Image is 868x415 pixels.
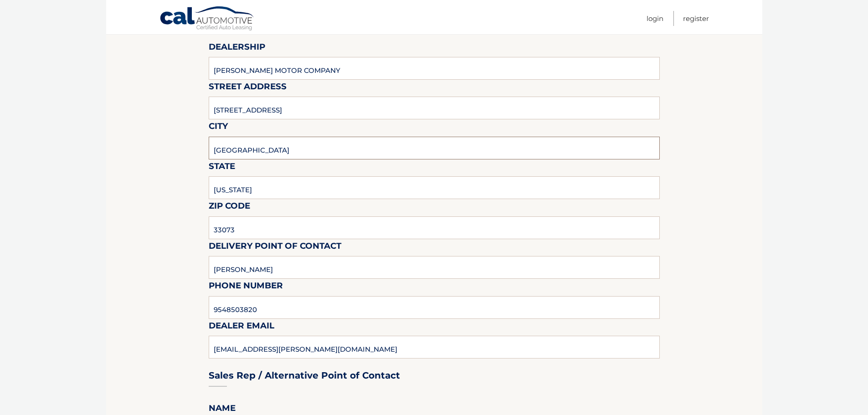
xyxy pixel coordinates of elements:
[209,370,400,381] h3: Sales Rep / Alternative Point of Contact
[647,11,663,26] a: Login
[209,279,283,296] label: Phone Number
[209,319,274,336] label: Dealer Email
[209,159,235,176] label: State
[209,40,265,57] label: Dealership
[683,11,709,26] a: Register
[209,199,250,216] label: Zip Code
[209,239,341,256] label: Delivery Point of Contact
[159,6,255,32] a: Cal Automotive
[209,119,228,136] label: City
[209,80,287,97] label: Street Address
